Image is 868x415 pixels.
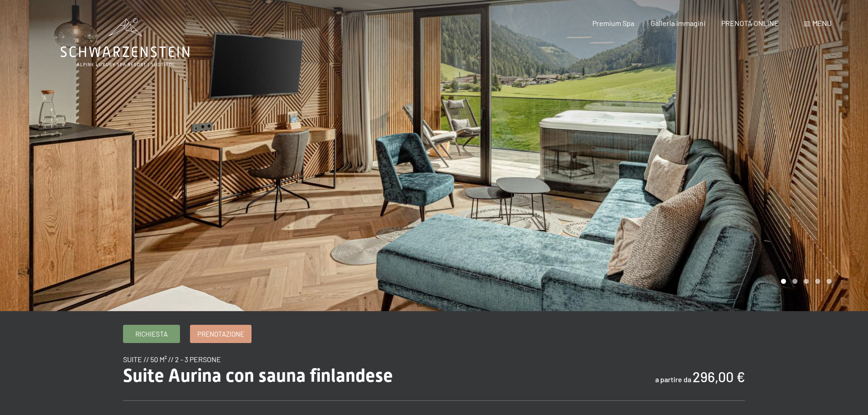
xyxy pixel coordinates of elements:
[190,325,251,343] a: Prenotazione
[655,375,691,384] span: a partire da
[135,329,168,339] span: Richiesta
[197,329,244,339] span: Prenotazione
[123,365,393,386] span: Suite Aurina con sauna finlandese
[123,355,221,364] span: suite // 50 m² // 2 - 3 persone
[812,19,832,27] span: Menu
[123,325,180,343] a: Richiesta
[721,19,779,27] a: PRENOTA ONLINE
[693,369,745,385] b: 296,00 €
[592,19,634,27] a: Premium Spa
[651,19,705,27] a: Galleria immagini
